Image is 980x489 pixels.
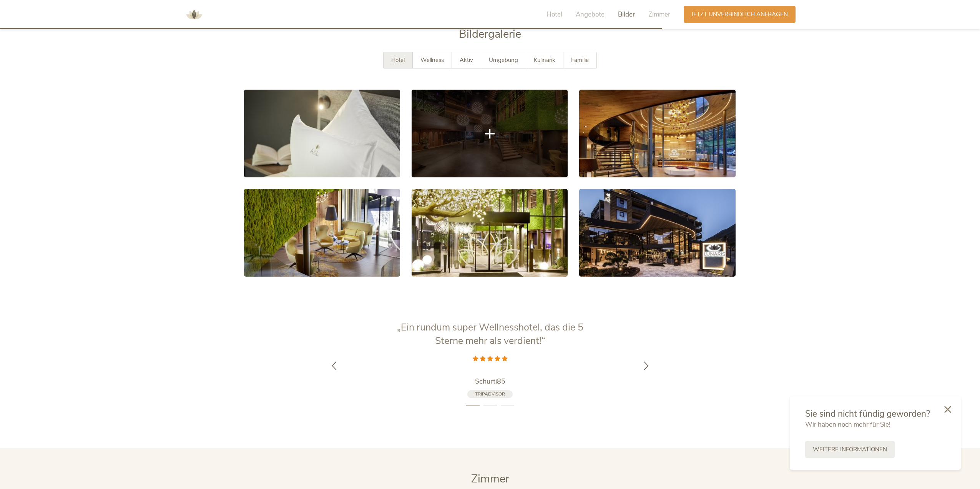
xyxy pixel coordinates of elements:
span: „Ein rundum super Wellnesshotel, das die 5 Sterne mehr als verdient!“ [397,321,583,347]
a: Weitere Informationen [805,441,895,458]
span: Familie [571,56,589,64]
span: Umgebung [489,56,518,64]
img: AMONTI & LUNARIS Wellnessresort [183,3,206,26]
span: Wellness [420,56,444,64]
span: Hotel [391,56,405,64]
a: Tripadvisor [467,390,513,398]
span: Sie sind nicht fündig geworden? [805,408,930,420]
span: Bilder [618,10,635,19]
span: Aktiv [460,56,473,64]
span: Tripadvisor [475,391,505,397]
span: Bildergalerie [459,27,521,42]
span: Zimmer [471,471,509,486]
span: Hotel [546,10,562,19]
a: Schurti85 [394,377,586,386]
span: Weitere Informationen [813,446,887,454]
a: AMONTI & LUNARIS Wellnessresort [183,12,206,17]
span: Wir haben noch mehr für Sie! [805,420,890,429]
span: Schurti85 [475,377,505,386]
span: Jetzt unverbindlich anfragen [691,10,788,18]
span: Zimmer [648,10,670,19]
span: Kulinarik [534,56,555,64]
span: Angebote [576,10,605,19]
